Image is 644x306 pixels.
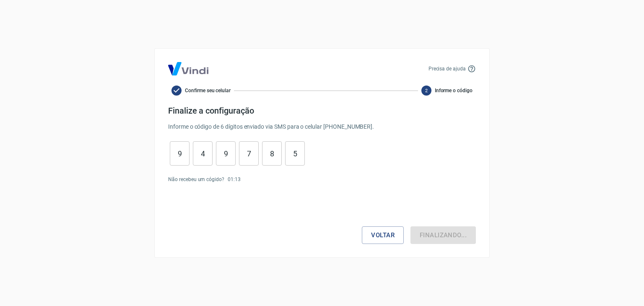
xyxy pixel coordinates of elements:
span: Informe o código [435,87,473,94]
text: 2 [425,88,428,93]
p: 01 : 13 [228,176,241,183]
p: Precisa de ajuda [428,65,466,73]
p: Não recebeu um cógido? [168,176,224,183]
p: Informe o código de 6 dígitos enviado via SMS para o celular [PHONE_NUMBER] . [168,122,476,131]
img: Logo Vind [168,62,208,75]
span: Confirme seu celular [185,87,231,94]
h4: Finalize a configuração [168,106,476,116]
button: Voltar [362,226,404,244]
